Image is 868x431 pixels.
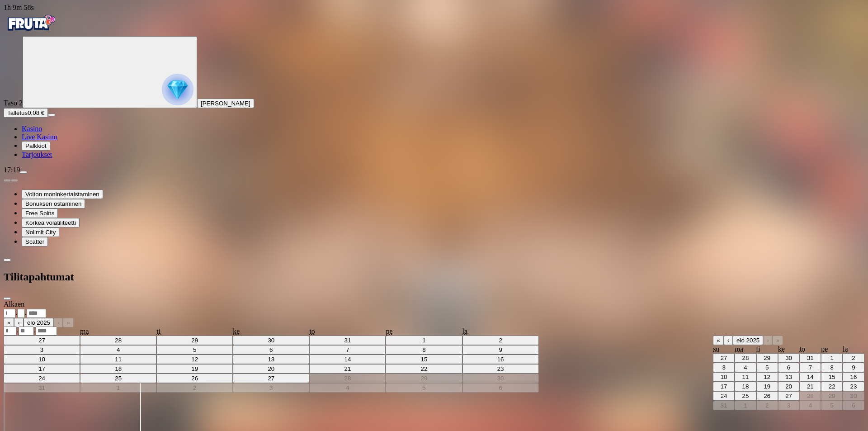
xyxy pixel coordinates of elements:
[25,308,27,316] span: .
[821,363,843,372] button: 8. elokuuta 2025
[23,36,197,108] button: reward progress
[191,337,198,344] abbr: 29. heinäkuuta 2025
[843,372,864,382] button: 16. elokuuta 2025
[346,346,349,353] abbr: 7. elokuuta 2025
[24,318,54,327] button: elo 2025
[40,346,43,353] abbr: 3. elokuuta 2025
[233,336,309,345] button: 30. heinäkuuta 2025
[7,87,121,107] div: Tarkentaisitko vielä hieman? 🙂
[115,356,122,363] abbr: 11. elokuuta 2025
[156,336,233,345] button: 29. heinäkuuta 2025
[233,364,309,374] button: 20. elokuuta 2025
[4,297,11,300] button: close
[14,174,85,190] b: samaan aikaan kuin ensitalletuksesi!
[386,383,462,393] button: 5. syyskuuta 2025
[462,383,539,393] button: 6. syyskuuta 2025
[821,382,843,391] button: 22. elokuuta 2025
[309,345,386,355] button: 7. elokuuta 2025
[7,150,148,268] div: Seuraavat kierroksesi saat kampanjanjokaisena päivänä samaan aikaan kuin ensitalletuksesi!🕒Kirjau...
[829,393,835,399] abbr: 29. elokuuta 2025
[4,12,58,34] img: Fruta
[809,364,812,371] abbr: 7. elokuuta 2025
[7,33,174,61] div: Rori sanoo…
[713,336,723,345] button: «
[843,363,864,372] button: 9. elokuuta 2025
[4,355,80,364] button: 10. elokuuta 2025
[735,363,756,372] button: 4. elokuuta 2025
[4,4,34,11] span: user session time
[63,318,73,327] button: »
[852,402,855,409] abbr: 6. syyskuuta 2025
[756,401,778,410] button: 2. syyskuuta 2025
[54,318,63,327] button: ›
[422,337,425,344] abbr: 1. elokuuta 2025
[34,326,36,334] span: .
[117,346,120,353] abbr: 4. elokuuta 2025
[191,375,198,382] abbr: 26. elokuuta 2025
[499,337,502,344] abbr: 2. elokuuta 2025
[156,383,233,393] button: 2. syyskuuta 2025
[735,353,756,363] button: 28. heinäkuuta 2025
[197,99,254,108] button: [PERSON_NAME]
[773,336,783,345] button: »
[27,319,50,326] span: elo 2025
[735,401,756,410] button: 1. syyskuuta 2025
[22,151,52,158] a: Tarjoukset
[38,375,45,382] abbr: 24. elokuuta 2025
[22,199,85,208] button: Bonuksen ostaminen
[201,100,250,107] span: [PERSON_NAME]
[268,365,274,372] abbr: 20. elokuuta 2025
[269,384,273,391] abbr: 3. syyskuuta 2025
[778,363,800,372] button: 6. elokuuta 2025
[462,345,539,355] button: 9. elokuuta 2025
[821,353,843,363] button: 1. elokuuta 2025
[850,393,857,399] abbr: 30. elokuuta 2025
[38,365,45,372] abbr: 17. elokuuta 2025
[807,374,814,380] abbr: 14. elokuuta 2025
[799,353,821,363] button: 31. heinäkuuta 2025
[4,125,864,159] nav: Main menu
[735,382,756,391] button: 18. elokuuta 2025
[799,363,821,372] button: 7. elokuuta 2025
[735,345,744,353] abbr: maanantai
[799,345,805,353] abbr: torstai
[191,365,198,372] abbr: 19. elokuuta 2025
[764,355,770,361] abbr: 29. heinäkuuta 2025
[22,208,58,218] button: Free Spins
[756,391,778,401] button: 26. elokuuta 2025
[821,345,828,353] abbr: perjantai
[421,375,428,382] abbr: 29. elokuuta 2025
[721,393,727,399] abbr: 24. elokuuta 2025
[38,337,45,344] abbr: 27. heinäkuuta 2025
[386,336,462,345] button: 1. elokuuta 2025
[4,374,80,383] button: 24. elokuuta 2025
[38,356,45,363] abbr: 10. elokuuta 2025
[785,393,792,399] abbr: 27. elokuuta 2025
[344,337,351,344] abbr: 31. heinäkuuta 2025
[4,179,11,182] button: prev slide
[763,336,772,345] button: ›
[829,374,835,380] abbr: 15. elokuuta 2025
[713,401,735,410] button: 31. elokuuta 2025
[25,229,56,236] span: Nolimit City
[733,336,763,345] button: elo 2025
[309,336,386,345] button: 31. heinäkuuta 2025
[268,356,274,363] abbr: 13. elokuuta 2025
[799,391,821,401] button: 28. elokuuta 2025
[742,355,749,361] abbr: 28. heinäkuuta 2025
[117,384,120,391] abbr: 1. syyskuuta 2025
[843,391,864,401] button: 30. elokuuta 2025
[28,109,44,116] span: 0.08 €
[852,364,855,371] abbr: 9. elokuuta 2025
[4,271,864,283] h2: Tilitapahtumat
[778,345,785,353] abbr: keskiviikko
[22,133,57,141] a: Live Kasino
[778,372,800,382] button: 13. elokuuta 2025
[830,402,833,409] abbr: 5. syyskuuta 2025
[80,383,156,393] button: 1. syyskuuta 2025
[15,308,17,316] span: .
[4,364,80,374] button: 17. elokuuta 2025
[14,93,114,102] div: Tarkentaisitko vielä hieman? 🙂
